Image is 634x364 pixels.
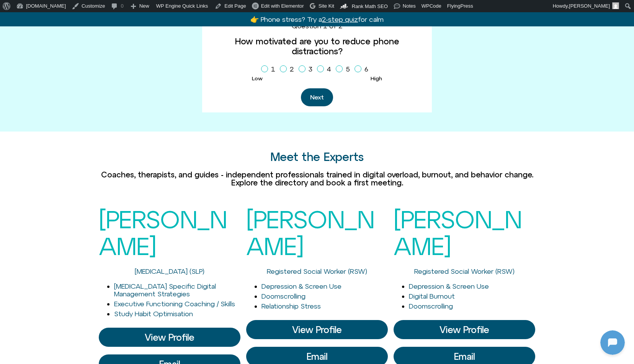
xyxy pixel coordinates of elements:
[22,190,137,227] p: Looks like you stepped away—no worries. Message me when you're ready. What feels like a good next...
[301,88,333,106] button: Next
[336,63,353,76] label: 5
[252,75,263,81] span: Low
[409,292,455,300] a: Digital Burnout
[371,75,382,81] span: High
[414,267,515,275] a: Registered Social Worker (RSW)
[267,267,367,275] a: Registered Social Worker (RSW)
[99,151,535,163] h2: Meet the Experts
[23,5,118,15] h2: [DOMAIN_NAME]
[67,63,87,72] p: [DATE]
[145,332,194,342] span: View Profile
[299,63,315,76] label: 3
[2,170,13,180] img: N5FCcHC.png
[569,3,610,9] span: [PERSON_NAME]
[208,36,426,57] label: How motivated are you to reduce phone distractions?
[99,205,227,260] a: [PERSON_NAME]
[13,246,119,254] textarea: Message Input
[322,15,358,23] u: 2-step quiz
[47,19,106,30] h1: [DOMAIN_NAME]
[352,3,388,9] span: Rank Math SEO
[409,302,453,310] a: Doomscrolling
[319,3,334,9] span: Site Kit
[250,15,384,23] a: 👉 Phone stress? Try a2-step quizfor calm
[114,282,216,298] a: [MEDICAL_DATA] Specific Digital Management Strategies
[2,2,151,18] button: Expand Header Button
[261,292,306,300] a: Doomscrolling
[114,300,235,308] a: Executive Functioning Coaching / Skills
[292,325,342,335] span: View Profile
[99,328,240,347] a: View Profile of Craig Selinger
[2,111,13,122] img: N5FCcHC.png
[261,63,278,76] label: 1
[307,351,327,361] span: Email
[135,267,204,275] a: [MEDICAL_DATA] (SLP)
[394,205,522,260] a: [PERSON_NAME]
[261,3,304,9] span: Edit with Elementor
[355,63,371,76] label: 6
[280,63,297,76] label: 2
[7,4,19,16] img: N5FCcHC.png
[134,3,147,16] svg: Close Chatbot Button
[409,282,489,290] a: Depression & Screen Use
[246,320,388,339] a: View Profile of Jessie Kussin
[261,282,342,290] a: Depression & Screen Use
[208,22,426,106] form: Homepage Sign Up
[22,82,137,119] p: Good to see you. Phone focus time. Which moment [DATE] grabs your phone the most? Choose one: 1) ...
[394,320,535,339] a: View Profile of Cleo Haber
[261,302,321,310] a: Relationship Stress
[131,244,143,256] svg: Voice Input Button
[22,132,137,177] p: Makes sense — you want clarity. When do you reach for your phone most [DATE]? Choose one: 1) Morn...
[246,205,374,260] a: [PERSON_NAME]
[101,170,533,187] span: Coaches, therapists, and guides - independent professionals trained in digital overload, burnout,...
[114,310,193,318] a: Study Habit Optimisation
[454,351,475,361] span: Email
[121,3,134,16] svg: Restart Conversation Button
[317,63,334,76] label: 4
[600,330,625,355] iframe: Botpress
[2,219,13,230] img: N5FCcHC.png
[440,325,489,335] span: View Profile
